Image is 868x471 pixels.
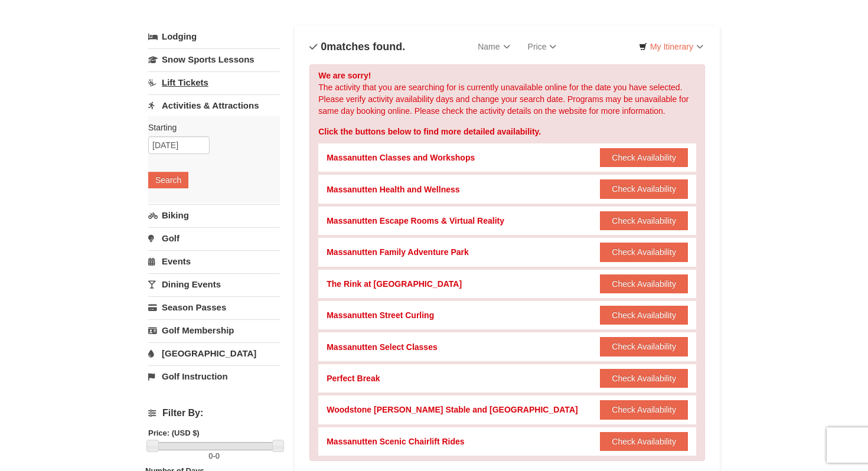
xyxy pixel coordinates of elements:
div: Woodstone [PERSON_NAME] Stable and [GEOGRAPHIC_DATA] [327,404,577,416]
a: Events [148,250,280,272]
div: The Rink at [GEOGRAPHIC_DATA] [327,278,462,290]
span: 0 [216,452,220,460]
button: Check Availability [600,400,688,419]
a: Season Passes [148,296,280,318]
a: Price [519,35,566,58]
div: Massanutten Select Classes [327,341,438,353]
button: Check Availability [600,148,688,167]
div: Perfect Break [327,372,380,384]
a: Golf Instruction [148,365,280,387]
div: Massanutten Street Curling [327,309,434,321]
button: Check Availability [600,179,688,198]
a: Dining Events [148,273,280,295]
label: - [148,450,280,462]
div: Massanutten Scenic Chairlift Rides [327,436,464,447]
label: Starting [148,122,271,133]
h4: Filter By: [148,408,280,418]
button: Check Availability [600,211,688,230]
a: Snow Sports Lessons [148,48,280,70]
a: Activities & Attractions [148,94,280,116]
span: 0 [208,452,213,460]
div: Massanutten Escape Rooms & Virtual Reality [327,215,504,227]
span: 0 [321,41,327,53]
a: Biking [148,204,280,226]
div: Massanutten Family Adventure Park [327,246,469,258]
div: The activity that you are searching for is currently unavailable online for the date you have sel... [309,64,705,461]
button: Check Availability [600,369,688,388]
a: My Itinerary [631,38,711,55]
a: Golf [148,227,280,249]
button: Check Availability [600,432,688,451]
a: Golf Membership [148,319,280,341]
button: Check Availability [600,306,688,325]
a: [GEOGRAPHIC_DATA] [148,342,280,364]
div: Massanutten Health and Wellness [327,184,459,195]
button: Check Availability [600,337,688,356]
button: Check Availability [600,274,688,293]
div: Click the buttons below to find more detailed availability. [318,126,696,138]
strong: We are sorry! [318,71,371,80]
button: Search [148,172,188,188]
a: Name [469,35,518,58]
a: Lodging [148,26,280,47]
a: Lift Tickets [148,71,280,93]
h4: matches found. [309,41,405,53]
button: Check Availability [600,243,688,261]
strong: Price: (USD $) [148,429,200,437]
div: Massanutten Classes and Workshops [327,152,475,163]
